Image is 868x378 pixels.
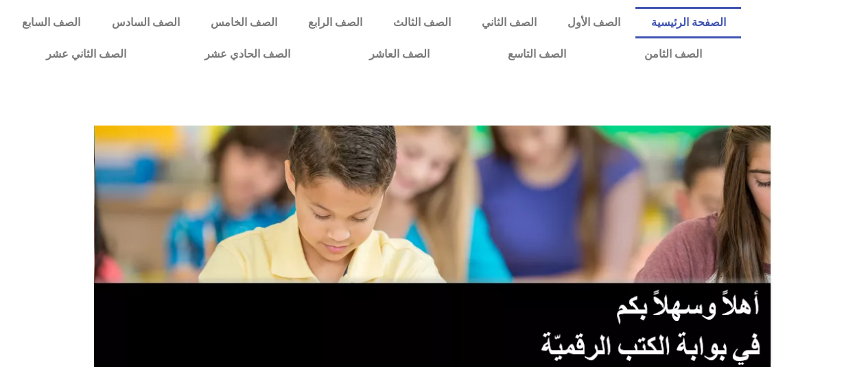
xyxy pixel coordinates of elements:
a: الصف الخامس [195,7,292,38]
a: الصف الثالث [377,7,466,38]
a: الصف العاشر [330,38,469,70]
a: الصف الثاني عشر [7,38,165,70]
a: الصف الحادي عشر [165,38,329,70]
a: الصفحة الرئيسية [635,7,741,38]
a: الصف السادس [96,7,195,38]
a: الصف الثاني [466,7,552,38]
a: الصف الثامن [605,38,741,70]
a: الصف الرابع [292,7,377,38]
a: الصف السابع [7,7,96,38]
a: الصف الأول [552,7,635,38]
a: الصف التاسع [469,38,605,70]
